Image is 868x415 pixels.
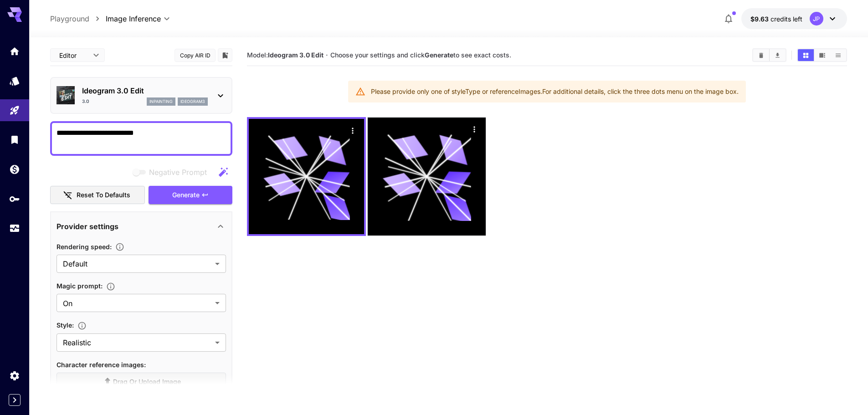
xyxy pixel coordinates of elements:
p: ideogram3 [180,98,205,105]
p: 3.0 [82,98,89,105]
button: Copy AIR ID [175,49,216,62]
button: Add to library [221,50,229,61]
span: Default [63,258,211,269]
div: Home [9,46,20,57]
div: JP [810,12,823,26]
a: Playground [50,13,89,24]
p: inpainting [149,98,173,105]
div: $9.63002 [750,14,802,24]
div: Actions [467,122,481,136]
div: Wallet [9,164,20,175]
div: Actions [346,123,360,137]
span: Negative prompts are not compatible with the selected model. [131,166,214,178]
button: Reset to defaults [50,186,145,205]
span: Choose your settings and click to see exact costs. [330,51,511,59]
span: Generate [172,190,200,201]
span: $9.63 [750,15,770,23]
span: credits left [770,15,802,23]
button: Show images in list view [830,49,846,61]
span: Negative Prompt [149,167,207,178]
p: Ideogram 3.0 Edit [82,85,208,96]
div: Settings [9,370,20,381]
b: Generate [425,51,453,59]
div: Library [9,134,20,145]
div: Usage [9,223,20,234]
button: Clear Images [753,49,769,61]
span: Magic prompt : [56,282,103,290]
p: · [326,50,328,61]
span: Character reference images : [56,361,146,369]
p: Provider settings [56,221,118,232]
span: Rendering speed : [56,243,112,251]
div: Show images in grid viewShow images in video viewShow images in list view [797,48,847,62]
button: Generate [149,186,232,205]
span: Image Inference [106,13,161,24]
button: Show images in grid view [798,49,814,61]
div: Models [9,75,20,87]
span: Style : [56,321,74,329]
div: Please provide only one of styleType or referenceImages. For additional details, click the three ... [371,83,739,100]
span: Realistic [63,337,211,348]
div: API Keys [9,193,20,205]
span: Model: [247,51,324,59]
button: Download All [770,49,786,61]
b: Ideogram 3.0 Edit [268,51,324,59]
div: Playground [9,105,20,116]
nav: breadcrumb [50,13,106,24]
div: Clear ImagesDownload All [752,48,786,62]
button: $9.63002JP [741,8,847,29]
button: Expand sidebar [9,394,21,406]
span: On [63,298,211,309]
div: Provider settings [56,215,226,237]
div: Ideogram 3.0 Edit3.0inpaintingideogram3 [56,82,226,109]
span: Editor [59,51,87,60]
button: Show images in video view [814,49,830,61]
